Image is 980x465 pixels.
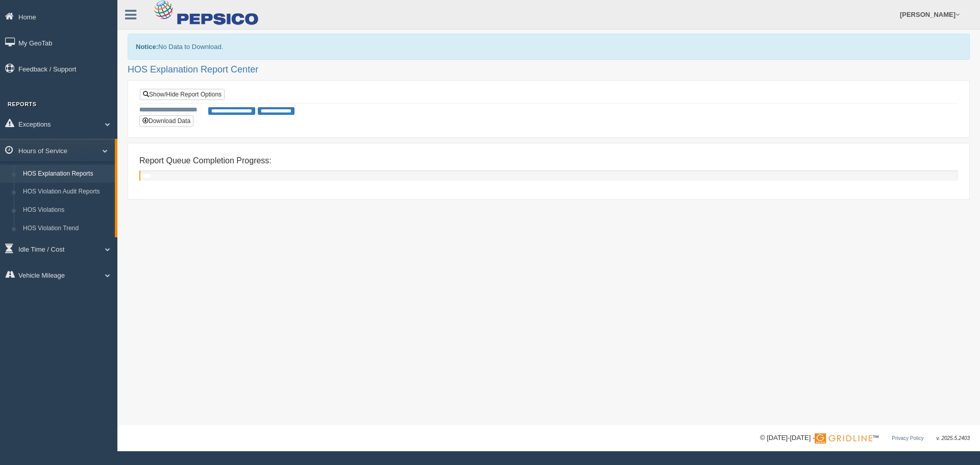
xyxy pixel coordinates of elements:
h2: HOS Explanation Report Center [128,65,970,75]
img: Gridline [815,433,872,444]
a: Privacy Policy [892,435,923,441]
a: HOS Violation Trend [18,219,115,238]
a: HOS Explanation Reports [18,165,115,183]
div: © [DATE]-[DATE] - ™ [760,433,970,444]
a: HOS Violations [18,201,115,219]
span: v. 2025.5.2403 [937,435,970,441]
button: Download Data [139,115,193,127]
div: No Data to Download. [128,34,970,60]
h4: Report Queue Completion Progress: [139,156,958,165]
b: Notice: [136,43,158,51]
a: HOS Violation Audit Reports [18,183,115,201]
a: Show/Hide Report Options [140,89,225,100]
